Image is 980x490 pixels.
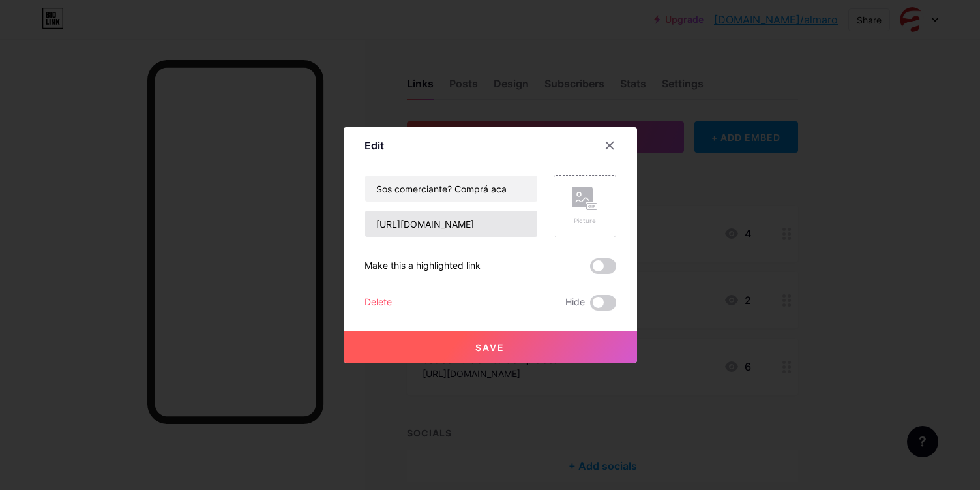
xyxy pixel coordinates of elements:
[364,138,384,153] div: Edit
[364,258,481,274] div: Make this a highlighted link
[364,295,392,311] div: Delete
[344,331,637,363] button: Save
[365,211,537,237] input: URL
[475,342,505,353] span: Save
[565,295,585,311] span: Hide
[572,216,598,226] div: Picture
[365,176,537,202] input: Title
